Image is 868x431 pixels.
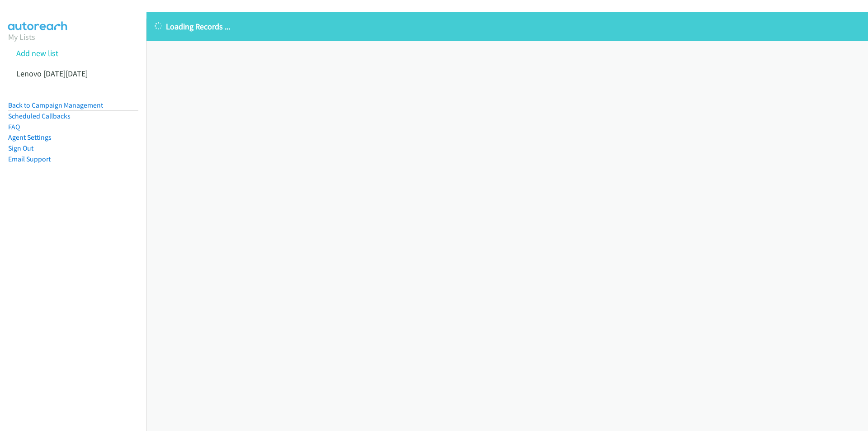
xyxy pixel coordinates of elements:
[8,144,33,152] a: Sign Out
[16,48,58,58] a: Add new list
[8,32,35,42] a: My Lists
[155,20,860,33] p: Loading Records ...
[8,133,52,142] a: Agent Settings
[8,101,103,109] a: Back to Campaign Management
[8,112,71,120] a: Scheduled Callbacks
[16,68,88,79] a: Lenovo [DATE][DATE]
[8,123,20,131] a: FAQ
[8,155,51,163] a: Email Support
